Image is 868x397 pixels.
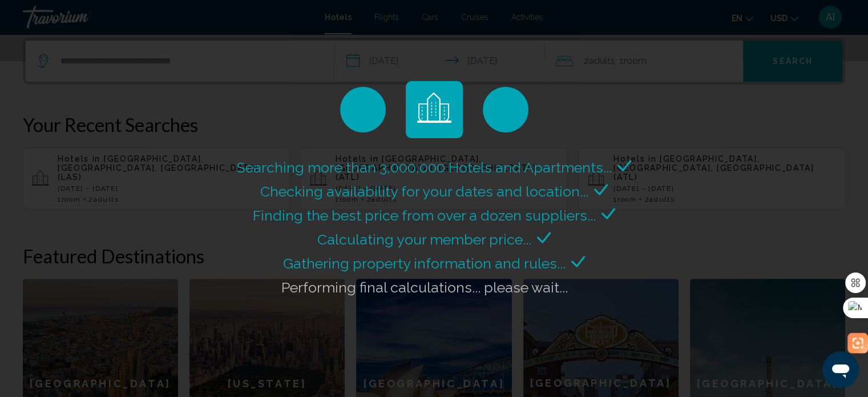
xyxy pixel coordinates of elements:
[260,183,588,200] span: Checking availability for your dates and location...
[237,159,612,176] span: Searching more than 3,000,000 Hotels and Apartments...
[283,255,566,272] span: Gathering property information and rules...
[253,207,596,224] span: Finding the best price from over a dozen suppliers...
[317,231,531,248] span: Calculating your member price...
[822,351,859,388] iframe: Button to launch messaging window
[281,279,568,296] span: Performing final calculations... please wait...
